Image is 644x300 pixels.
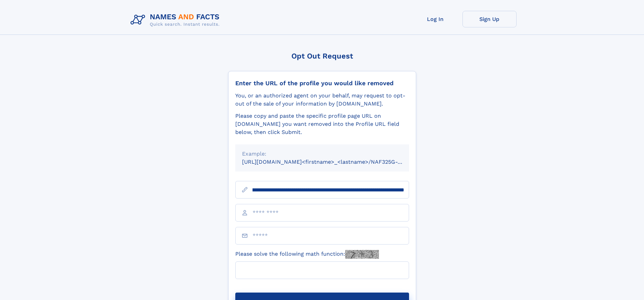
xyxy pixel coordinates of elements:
[235,250,379,259] label: Please solve the following math function:
[235,79,409,87] div: Enter the URL of the profile you would like removed
[235,112,409,136] div: Please copy and paste the specific profile page URL on [DOMAIN_NAME] you want removed into the Pr...
[228,52,416,60] div: Opt Out Request
[128,11,225,29] img: Logo Names and Facts
[408,11,462,27] a: Log In
[462,11,517,27] a: Sign Up
[242,150,402,158] div: Example:
[235,92,409,108] div: You, or an authorized agent on your behalf, may request to opt-out of the sale of your informatio...
[242,159,422,165] small: [URL][DOMAIN_NAME]<firstname>_<lastname>/NAF325G-xxxxxxxx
